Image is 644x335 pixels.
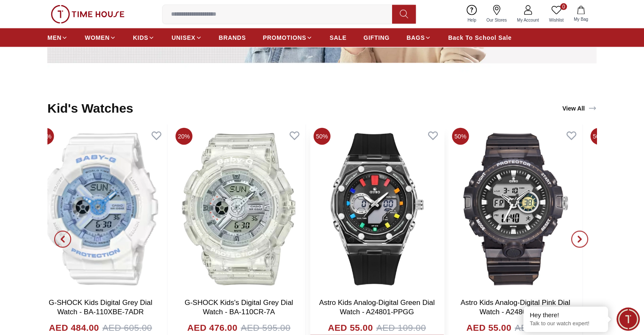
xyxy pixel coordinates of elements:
[47,30,68,45] a: MEN
[47,33,61,42] span: MEN
[561,102,598,114] a: View All
[49,299,152,316] a: G-SHOCK Kids Digital Grey Dial Watch - BA-110XBE-7ADR
[616,307,640,331] div: Chat Widget
[102,321,152,335] span: AED 605.00
[263,30,313,45] a: PROMOTIONS
[462,3,481,25] a: Help
[185,299,293,316] a: G-SHOCK Kids's Digital Grey Dial Watch - BA-110CR-7A
[219,33,246,42] span: BRANDS
[49,321,99,335] h4: AED 484.00
[363,30,390,45] a: GIFTING
[481,3,512,25] a: Our Stores
[319,299,435,316] a: Astro Kids Analog-Digital Green Dial Watch - A24801-PPGG
[175,128,192,145] span: 20%
[133,30,155,45] a: KIDS
[171,30,202,45] a: UNISEX
[240,321,290,335] span: AED 595.00
[328,321,373,335] h4: AED 55.00
[51,5,124,24] img: ...
[569,4,593,24] button: My Bag
[85,30,116,45] a: WOMEN
[263,33,307,42] span: PROMOTIONS
[406,30,431,45] a: BAGS
[406,33,425,42] span: BAGS
[187,321,237,335] h4: AED 476.00
[570,16,591,22] span: My Bag
[544,3,569,25] a: 0Wishlist
[483,17,510,23] span: Our Stores
[515,321,564,335] span: AED 109.00
[461,299,570,316] a: Astro Kids Analog-Digital Pink Dial Watch - A24802-PPFF
[514,17,542,23] span: My Account
[448,30,511,45] a: Back To School Sale
[464,17,480,23] span: Help
[560,3,567,10] span: 0
[467,321,511,335] h4: AED 55.00
[33,125,167,294] img: G-SHOCK Kids Digital Grey Dial Watch - BA-110XBE-7ADR
[546,17,567,23] span: Wishlist
[448,125,582,294] img: Astro Kids Analog-Digital Pink Dial Watch - A24802-PPFF
[85,33,110,42] span: WOMEN
[376,321,426,335] span: AED 109.00
[171,33,195,42] span: UNISEX
[363,33,390,42] span: GIFTING
[452,128,469,145] span: 50%
[219,30,246,45] a: BRANDS
[133,33,148,42] span: KIDS
[329,33,346,42] span: SALE
[448,33,511,42] span: Back To School Sale
[314,128,331,145] span: 50%
[530,311,602,319] div: Hey there!
[47,101,133,116] h2: Kid's Watches
[172,125,306,294] img: G-SHOCK Kids's Digital Grey Dial Watch - BA-110CR-7A
[530,320,602,327] p: Talk to our watch expert!
[310,125,444,294] img: Astro Kids Analog-Digital Green Dial Watch - A24801-PPGG
[329,30,346,45] a: SALE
